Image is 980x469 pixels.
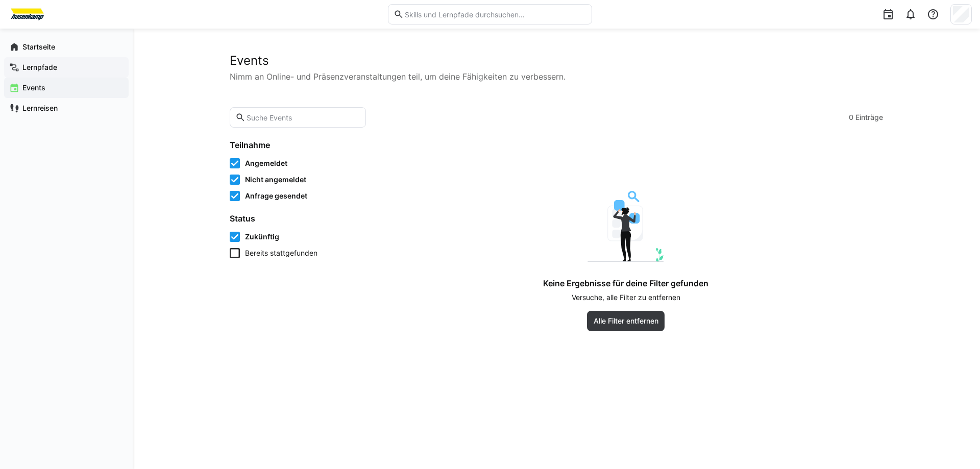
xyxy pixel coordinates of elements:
[230,213,356,224] h4: Status
[404,10,586,19] input: Skills und Lernpfade durchsuchen…
[587,311,665,331] button: Alle Filter entfernen
[245,248,317,258] span: Bereits stattgefunden
[543,278,708,288] h4: Keine Ergebnisse für deine Filter gefunden
[245,158,287,168] span: Angemeldet
[245,175,306,185] span: Nicht angemeldet
[592,316,660,326] span: Alle Filter entfernen
[855,112,883,122] span: Einträge
[849,112,853,122] span: 0
[230,53,883,68] h2: Events
[230,140,356,150] h4: Teilnahme
[245,191,307,201] span: Anfrage gesendet
[572,292,680,303] p: Versuche, alle Filter zu entfernen
[246,113,360,122] input: Suche Events
[245,232,279,242] span: Zukünftig
[230,70,883,83] p: Nimm an Online- und Präsenzveranstaltungen teil, um deine Fähigkeiten zu verbessern.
